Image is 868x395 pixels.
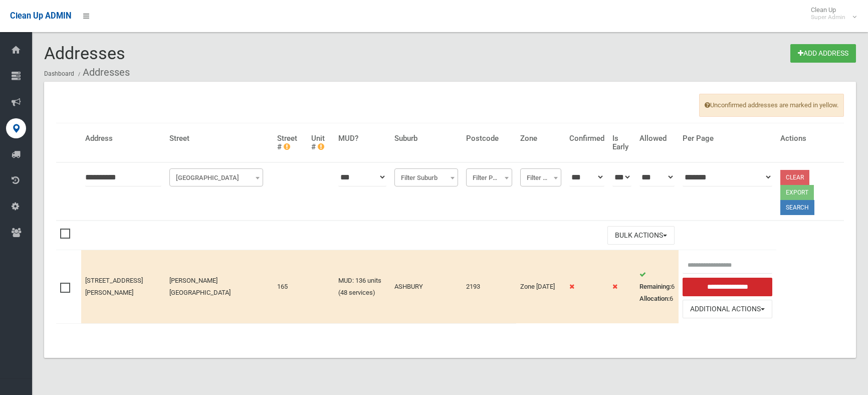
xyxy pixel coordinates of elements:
td: 6 6 [635,250,679,323]
td: MUD: 136 units (48 services) [334,250,390,323]
h4: MUD? [338,134,386,143]
span: Filter Zone [520,168,561,186]
td: [PERSON_NAME][GEOGRAPHIC_DATA] [165,250,273,323]
td: ASHBURY [390,250,462,323]
h4: Suburb [394,134,458,143]
h4: Street [169,134,269,143]
h4: Actions [780,134,840,143]
h4: Per Page [683,134,772,143]
button: Additional Actions [683,300,772,318]
li: Addresses [76,63,130,82]
button: Export [780,185,814,200]
h4: Is Early [612,134,631,151]
td: 165 [273,250,307,323]
a: Add Address [790,44,856,63]
h4: Street # [277,134,303,151]
strong: Allocation: [639,295,670,302]
span: Clean Up [806,6,855,21]
button: Bulk Actions [607,226,675,245]
button: Search [780,200,814,215]
h4: Unit # [311,134,331,151]
a: [STREET_ADDRESS][PERSON_NAME] [85,277,143,296]
span: Unconfirmed addresses are marked in yellow. [699,94,844,117]
span: Filter Postcode [469,171,510,185]
h4: Confirmed [569,134,604,143]
span: Filter Suburb [397,171,456,185]
span: Filter Street [172,171,261,185]
td: Zone [DATE] [516,250,565,323]
span: Addresses [44,43,125,63]
a: Clear [780,170,809,185]
span: Filter Suburb [394,168,458,186]
h4: Allowed [639,134,675,143]
span: Filter Street [169,168,263,186]
small: Super Admin [811,14,845,21]
h4: Postcode [466,134,512,143]
td: 2193 [462,250,516,323]
strong: Remaining: [639,283,671,290]
a: Dashboard [44,70,74,77]
span: Filter Zone [523,171,559,185]
h4: Zone [520,134,561,143]
h4: Address [85,134,161,143]
span: Clean Up ADMIN [10,11,71,21]
span: Filter Postcode [466,168,512,186]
